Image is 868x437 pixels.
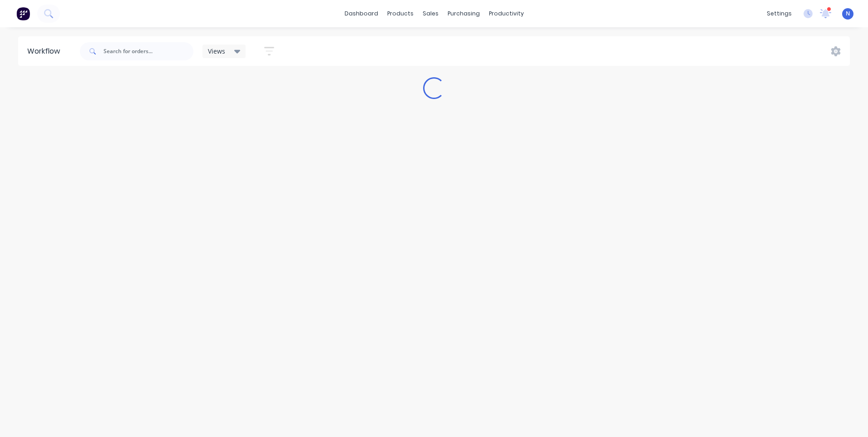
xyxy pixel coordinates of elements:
img: Factory [16,7,30,20]
div: purchasing [443,7,484,20]
a: dashboard [340,7,383,20]
span: N [846,10,850,18]
div: productivity [484,7,528,20]
div: settings [762,7,796,20]
div: Workflow [27,46,64,57]
span: Views [208,46,225,56]
div: sales [418,7,443,20]
div: products [383,7,418,20]
input: Search for orders... [104,42,193,60]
